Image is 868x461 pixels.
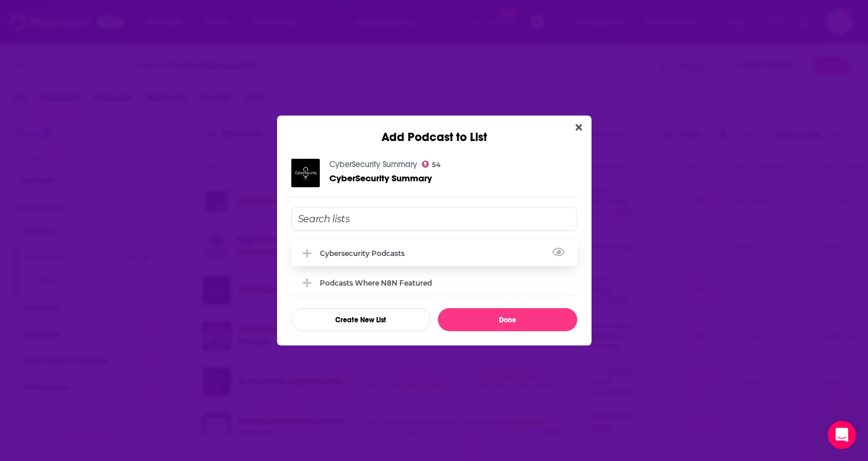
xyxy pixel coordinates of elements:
[329,173,432,183] a: CyberSecurity Summary
[291,207,577,331] div: Add Podcast To List
[291,159,320,187] img: CyberSecurity Summary
[405,255,412,257] button: View Link
[422,161,441,168] a: 54
[432,162,441,168] span: 54
[828,421,856,449] iframe: Intercom live chat
[277,116,592,145] div: Add Podcast to List
[320,249,412,258] div: Cybersecurity Podcasts
[329,172,432,184] span: CyberSecurity Summary
[320,278,432,287] div: Podcasts Where N8N Featured
[291,207,577,231] input: Search lists
[291,308,431,331] button: Create New List
[291,270,577,296] div: Podcasts Where N8N Featured
[438,308,577,331] button: Done
[329,159,417,169] a: CyberSecurity Summary
[291,240,577,266] div: Cybersecurity Podcasts
[571,120,587,135] button: Close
